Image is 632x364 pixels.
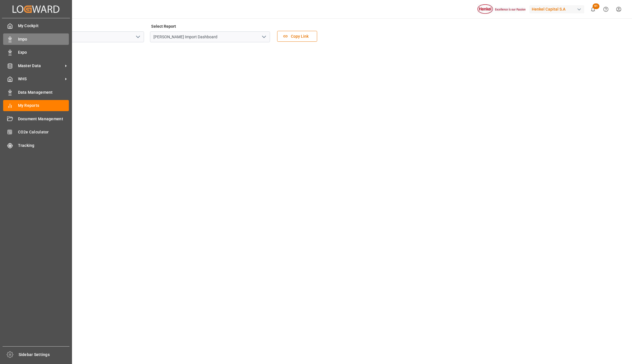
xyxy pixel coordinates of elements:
[259,33,268,41] button: open menu
[24,31,144,42] input: Type to search/select
[18,49,69,55] span: Expo
[3,140,69,151] a: Tracking
[18,143,69,149] span: Tracking
[277,31,317,42] button: Copy Link
[3,87,69,98] a: Data Management
[150,22,177,30] label: Select Report
[150,31,270,42] input: Type to search/select
[18,36,69,42] span: Impo
[18,103,69,109] span: My Reports
[288,33,311,39] span: Copy Link
[3,20,69,31] a: My Cockpit
[133,33,142,41] button: open menu
[18,129,69,135] span: CO2e Calculator
[18,116,69,122] span: Document Management
[3,127,69,138] a: CO2e Calculator
[18,63,63,69] span: Master Data
[3,33,69,45] a: Impo
[3,113,69,124] a: Document Management
[18,89,69,95] span: Data Management
[18,23,69,29] span: My Cockpit
[3,100,69,111] a: My Reports
[477,4,525,14] img: Henkel%20logo.jpg_1689854090.jpg
[18,76,63,82] span: WHS
[19,352,70,358] span: Sidebar Settings
[3,47,69,58] a: Expo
